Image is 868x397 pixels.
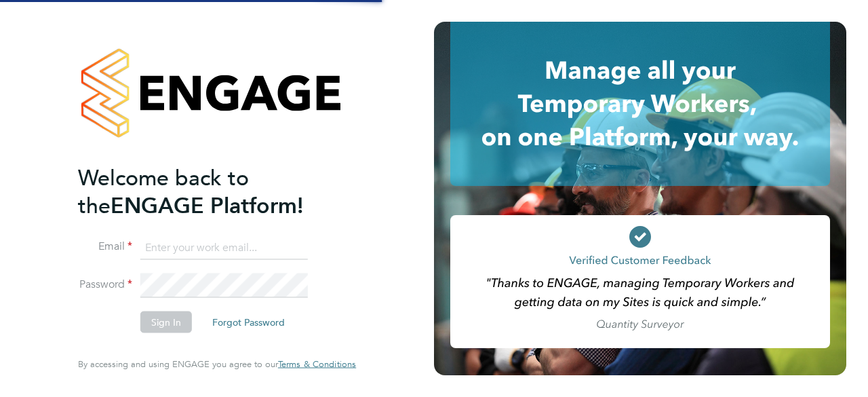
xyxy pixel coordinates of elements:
a: Terms & Conditions [278,359,356,370]
label: Password [78,278,132,292]
button: Sign In [140,311,192,333]
button: Forgot Password [201,311,296,333]
span: Terms & Conditions [278,358,356,370]
span: By accessing and using ENGAGE you agree to our [78,358,356,370]
span: Welcome back to the [78,164,249,219]
label: Email [78,240,132,254]
h2: ENGAGE Platform! [78,164,342,219]
input: Enter your work email... [140,235,308,260]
